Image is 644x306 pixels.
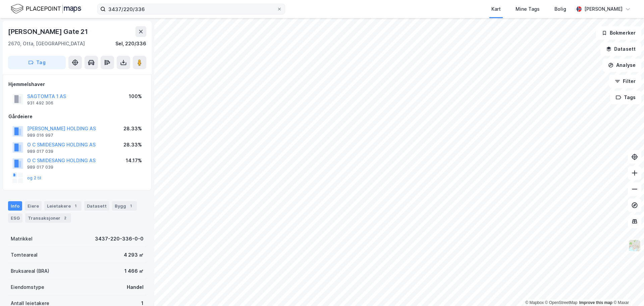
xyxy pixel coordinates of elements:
div: Kart [491,5,501,13]
div: 1 466 ㎡ [124,267,144,275]
div: Bygg [112,201,137,211]
div: Hjemmelshaver [8,80,146,88]
div: 2670, Otta, [GEOGRAPHIC_DATA] [8,40,85,48]
div: Matrikkel [11,235,33,243]
a: Improve this map [579,300,612,305]
button: Bokmerker [596,26,641,40]
div: Info [8,201,22,211]
button: Tags [610,91,641,104]
iframe: Chat Widget [610,274,644,306]
div: Kontrollprogram for chat [610,274,644,306]
div: ESG [8,213,22,223]
div: Mine Tags [516,5,540,13]
div: Tomteareal [11,251,38,259]
div: 931 492 306 [27,100,53,106]
div: 28.33% [123,125,142,133]
div: [PERSON_NAME] Gate 21 [8,26,89,37]
div: Eiendomstype [11,283,44,291]
div: Eiere [25,201,42,211]
button: Tag [8,56,66,69]
img: logo.f888ab2527a4732fd821a326f86c7f29.svg [11,3,81,15]
div: 4 293 ㎡ [124,251,144,259]
div: [PERSON_NAME] [584,5,623,13]
div: 14.17% [126,157,142,165]
div: Handel [127,283,144,291]
div: 989 016 997 [27,133,53,138]
div: 989 017 039 [27,165,53,170]
div: Leietakere [44,201,82,211]
img: Z [628,239,641,252]
a: OpenStreetMap [545,300,578,305]
div: Bolig [554,5,566,13]
a: Mapbox [525,300,544,305]
div: Bruksareal (BRA) [11,267,49,275]
div: 1 [72,203,79,209]
div: 28.33% [123,141,142,149]
button: Filter [609,75,641,88]
div: 2 [62,215,68,221]
div: 989 017 039 [27,149,53,154]
div: 3437-220-336-0-0 [95,235,144,243]
input: Søk på adresse, matrikkel, gårdeiere, leietakere eller personer [106,4,277,14]
div: Transaksjoner [25,213,71,223]
div: Sel, 220/336 [115,40,146,48]
div: Datasett [84,201,109,211]
div: Gårdeiere [8,113,146,121]
div: 1 [127,203,134,209]
button: Datasett [600,42,641,56]
button: Analyse [602,58,641,72]
div: 100% [129,92,142,100]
